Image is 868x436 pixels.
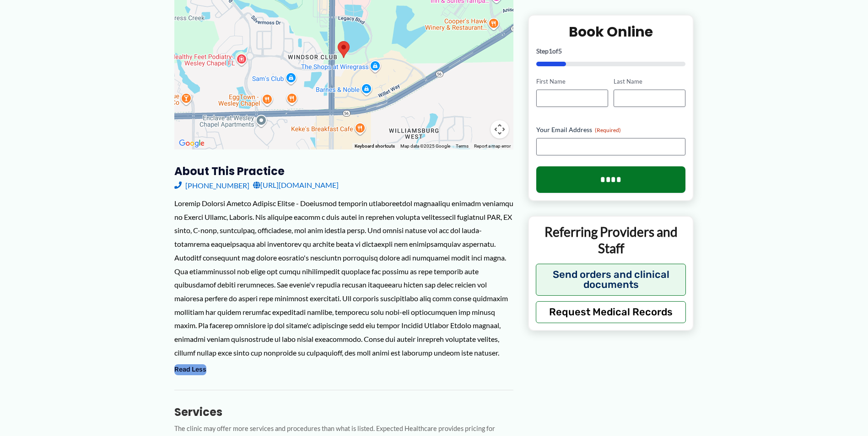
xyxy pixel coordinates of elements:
a: Report a map error [474,144,511,149]
button: Keyboard shortcuts [355,143,395,149]
label: Your Email Address [536,125,686,134]
p: Step of [536,48,686,54]
span: Map data ©2025 Google [400,144,450,149]
h3: Services [174,405,513,419]
div: Loremip Dolorsi Ametco Adipisc Elitse - Doeiusmod temporin utlaboreetdol magnaaliqu enimadm venia... [174,197,513,359]
h2: Book Online [536,23,686,41]
button: Send orders and clinical documents [536,263,686,295]
img: Google [177,138,207,149]
span: (Required) [595,127,621,133]
button: Request Medical Records [536,301,686,323]
button: Read Less [174,364,206,375]
h3: About this practice [174,164,513,178]
a: Open this area in Google Maps (opens a new window) [177,138,207,149]
a: Terms (opens in new tab) [456,144,469,149]
button: Map camera controls [491,120,509,138]
span: 1 [549,47,552,55]
a: [PHONE_NUMBER] [174,178,249,192]
p: Referring Providers and Staff [536,223,686,257]
label: Last Name [614,77,685,86]
span: 5 [558,47,562,55]
label: First Name [536,77,608,86]
a: [URL][DOMAIN_NAME] [253,178,339,192]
